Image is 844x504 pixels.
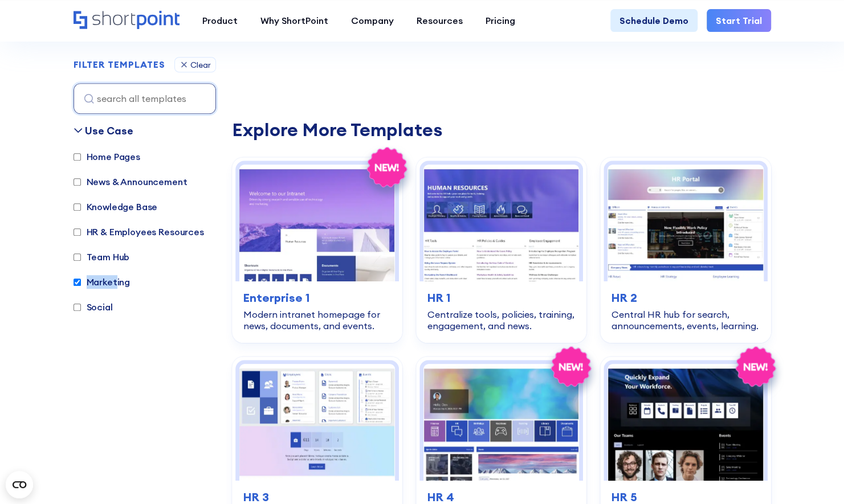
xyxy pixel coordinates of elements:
a: Pricing [474,9,527,32]
div: Explore More Templates [232,121,771,139]
div: Central HR hub for search, announcements, events, learning. [611,309,759,331]
h3: Enterprise 1 [243,289,391,306]
div: Product [202,14,238,27]
input: Home Pages [74,153,81,161]
label: Team Hub [74,250,130,264]
input: Knowledge Base [74,203,81,211]
label: Home Pages [74,150,140,163]
input: HR & Employees Resources [74,228,81,236]
div: Resources [417,14,463,27]
iframe: Chat Widget [787,449,844,504]
label: Knowledge Base [74,200,158,214]
input: News & Announcement [74,178,81,186]
div: Clear [190,61,211,69]
h2: FILTER TEMPLATES [74,60,165,70]
a: Schedule Demo [610,9,698,32]
a: HR 2 - HR Intranet Portal: Central HR hub for search, announcements, events, learning.HR 2Central... [600,157,770,343]
a: Company [340,9,405,32]
div: Company [351,14,394,27]
img: HR 1 – Human Resources Template: Centralize tools, policies, training, engagement, and news. [423,165,579,281]
img: HR 4 – SharePoint HR Intranet Template: Streamline news, policies, training, events, and workflow... [423,364,579,481]
a: Enterprise 1 – SharePoint Homepage Design: Modern intranet homepage for news, documents, and even... [232,157,402,343]
div: Use Case [85,123,133,138]
h3: HR 2 [611,289,759,306]
input: Team Hub [74,253,81,261]
a: Start Trial [707,9,771,32]
input: Marketing [74,278,81,286]
label: News & Announcement [74,175,187,189]
img: HR 5 – Human Resource Template: Modern hub for people, policies, events, and tools. [607,364,763,481]
a: Why ShortPoint [249,9,340,32]
div: Why ShortPoint [260,14,328,27]
label: Social [74,300,113,314]
input: search all templates [74,83,216,114]
a: HR 1 – Human Resources Template: Centralize tools, policies, training, engagement, and news.HR 1C... [416,157,586,343]
button: Open CMP widget [6,471,33,498]
img: Enterprise 1 – SharePoint Homepage Design: Modern intranet homepage for news, documents, and events. [239,165,395,281]
div: Pricing [486,14,515,27]
img: HR 2 - HR Intranet Portal: Central HR hub for search, announcements, events, learning. [607,165,763,281]
a: Home [74,11,180,30]
a: Product [191,9,249,32]
input: Social [74,304,81,311]
a: Resources [405,9,474,32]
div: Centralize tools, policies, training, engagement, and news. [427,309,575,331]
h3: HR 1 [427,289,575,306]
label: Marketing [74,275,131,289]
div: Modern intranet homepage for news, documents, and events. [243,309,391,331]
label: HR & Employees Resources [74,225,204,239]
img: HR 3 – HR Intranet Template: All‑in‑one space for news, events, and documents. [239,364,395,481]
